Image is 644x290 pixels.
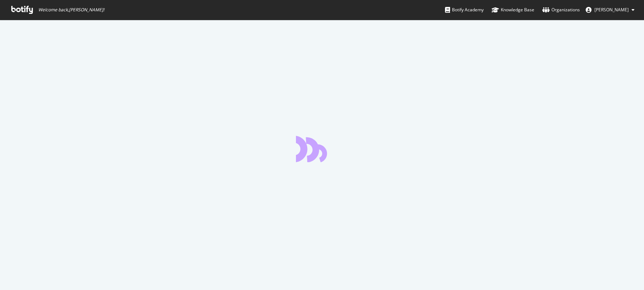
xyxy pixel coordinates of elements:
[492,6,534,14] div: Knowledge Base
[542,6,580,14] div: Organizations
[38,7,104,13] span: Welcome back, [PERSON_NAME] !
[445,6,484,14] div: Botify Academy
[580,4,640,16] button: [PERSON_NAME]
[296,136,348,162] div: animation
[594,7,629,13] span: Todd Guzman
